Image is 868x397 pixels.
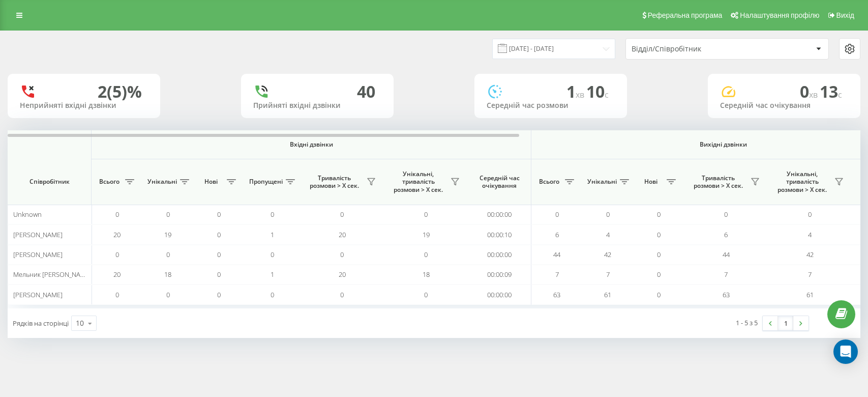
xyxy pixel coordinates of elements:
[657,210,661,219] span: 0
[13,319,69,328] span: Рядків на сторінці
[740,11,819,19] span: Налаштування профілю
[778,316,793,330] a: 1
[724,270,728,279] span: 7
[820,80,842,102] span: 13
[475,174,523,190] span: Середній час очікування
[423,230,430,239] span: 19
[638,178,664,186] span: Нові
[217,250,221,259] span: 0
[217,270,221,279] span: 0
[806,250,814,259] span: 42
[736,318,758,328] div: 1 - 5 з 5
[657,290,661,299] span: 0
[271,230,274,239] span: 1
[723,250,730,259] span: 44
[657,250,661,259] span: 0
[217,210,221,219] span: 0
[340,290,344,299] span: 0
[339,270,346,279] span: 20
[657,270,661,279] span: 0
[566,80,586,102] span: 1
[724,230,728,239] span: 6
[604,250,611,259] span: 42
[115,290,119,299] span: 0
[166,250,170,259] span: 0
[720,101,848,110] div: Середній час очікування
[606,210,610,219] span: 0
[147,178,177,186] span: Унікальні
[271,290,274,299] span: 0
[118,140,504,149] span: Вхідні дзвінки
[657,230,661,239] span: 0
[13,270,92,279] span: Мельник [PERSON_NAME]
[468,205,531,224] td: 00:00:00
[468,224,531,244] td: 00:00:10
[723,290,730,299] span: 63
[724,210,728,219] span: 0
[113,270,121,279] span: 20
[576,89,586,100] span: хв
[198,178,224,186] span: Нові
[838,89,842,100] span: c
[20,101,148,110] div: Неприйняті вхідні дзвінки
[648,11,723,19] span: Реферальна програма
[808,230,812,239] span: 4
[13,210,42,219] span: Unknown
[553,250,560,259] span: 44
[16,178,82,186] span: Співробітник
[76,318,84,328] div: 10
[340,210,344,219] span: 0
[468,285,531,304] td: 00:00:00
[424,290,428,299] span: 0
[555,230,559,239] span: 6
[164,230,171,239] span: 19
[553,290,560,299] span: 63
[357,82,375,101] div: 40
[555,210,559,219] span: 0
[339,230,346,239] span: 20
[389,170,447,194] span: Унікальні, тривалість розмови > Х сек.
[836,11,854,19] span: Вихід
[253,101,381,110] div: Прийняті вхідні дзвінки
[424,250,428,259] span: 0
[271,270,274,279] span: 1
[423,270,430,279] span: 18
[833,339,858,364] div: Open Intercom Messenger
[586,80,609,102] span: 10
[606,270,610,279] span: 7
[424,210,428,219] span: 0
[605,89,609,100] span: c
[808,210,812,219] span: 0
[536,178,562,186] span: Всього
[800,80,820,102] span: 0
[632,45,753,53] div: Відділ/Співробітник
[689,174,747,190] span: Тривалість розмови > Х сек.
[806,290,814,299] span: 61
[305,174,364,190] span: Тривалість розмови > Х сек.
[249,178,283,186] span: Пропущені
[113,230,121,239] span: 20
[217,290,221,299] span: 0
[164,270,171,279] span: 18
[13,250,63,259] span: [PERSON_NAME]
[468,245,531,265] td: 00:00:00
[115,250,119,259] span: 0
[271,250,274,259] span: 0
[340,250,344,259] span: 0
[773,170,831,194] span: Унікальні, тривалість розмови > Х сек.
[587,178,617,186] span: Унікальні
[13,290,63,299] span: [PERSON_NAME]
[166,290,170,299] span: 0
[808,270,812,279] span: 7
[487,101,615,110] div: Середній час розмови
[555,270,559,279] span: 7
[604,290,611,299] span: 61
[271,210,274,219] span: 0
[809,89,820,100] span: хв
[13,230,63,239] span: [PERSON_NAME]
[217,230,221,239] span: 0
[606,230,610,239] span: 4
[468,265,531,285] td: 00:00:09
[166,210,170,219] span: 0
[97,178,122,186] span: Всього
